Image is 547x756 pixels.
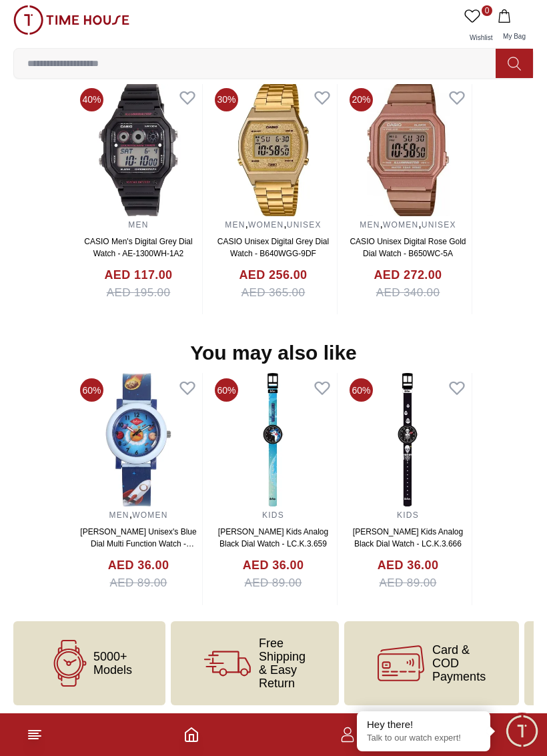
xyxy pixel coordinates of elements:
[215,378,238,402] span: 60%
[218,527,328,548] a: [PERSON_NAME] Kids Analog Black Dial Watch - LC.K.3.659
[190,341,357,365] h2: You may also like
[183,727,199,743] a: Home
[462,5,495,48] a: 0Wishlist
[239,266,307,284] h4: AED 256.00
[80,88,103,111] span: 40%
[209,373,337,506] img: Lee Cooper Kids Analog Black Dial Watch - LC.K.3.659
[209,83,337,216] img: CASIO Unisex Digital Grey Dial Watch - B640WGG-9DF
[498,33,531,40] span: My Bag
[360,220,380,230] a: MEN
[262,510,284,520] a: KIDS
[397,510,419,520] a: KIDS
[504,713,540,749] div: Chat Widget
[344,216,472,315] div: , ,
[217,237,329,258] a: CASIO Unisex Digital Grey Dial Watch - B640WGG-9DF
[209,216,337,315] div: , ,
[128,220,148,230] a: MEN
[378,556,439,575] h4: AED 36.00
[93,650,132,677] span: 5000+ Models
[243,556,304,575] h4: AED 36.00
[248,220,284,230] a: WOMEN
[259,637,306,690] span: Free Shipping & Easy Return
[108,556,169,575] h4: AED 36.00
[350,88,373,111] span: 20%
[109,510,129,520] a: MEN
[432,643,486,683] span: Card & COD Payments
[241,284,306,302] span: AED 365.00
[75,506,202,605] div: ,
[367,733,480,744] p: Talk to our watch expert!
[75,373,202,506] img: Lee Cooper Unisex's Blue Dial Multi Function Watch - LC.K.2.999
[344,373,472,506] img: Lee Cooper Kids Analog Black Dial Watch - LC.K.3.666
[13,5,129,35] img: ...
[383,220,418,230] a: WOMEN
[482,5,492,16] span: 0
[107,284,171,302] span: AED 195.00
[422,220,456,230] a: UNISEX
[495,5,534,48] button: My Bag
[132,510,167,520] a: WOMEN
[80,527,196,560] a: [PERSON_NAME] Unisex's Blue Dial Multi Function Watch - LC.K.2.999
[353,527,463,548] a: [PERSON_NAME] Kids Analog Black Dial Watch - LC.K.3.666
[367,718,480,731] div: Hey there!
[215,88,238,111] span: 30%
[287,220,322,230] a: UNISEX
[464,34,498,41] span: Wishlist
[380,575,437,592] span: AED 89.00
[104,266,172,284] h4: AED 117.00
[110,575,167,592] span: AED 89.00
[75,83,202,216] img: CASIO Men's Digital Grey Dial Watch - AE-1300WH-1A2
[84,237,192,258] a: CASIO Men's Digital Grey Dial Watch - AE-1300WH-1A2
[374,266,442,284] h4: AED 272.00
[245,575,302,592] span: AED 89.00
[80,378,103,402] span: 60%
[350,237,466,258] a: CASIO Unisex Digital Rose Gold Dial Watch - B650WC-5A
[350,378,373,402] span: 60%
[225,220,245,230] a: MEN
[376,284,440,302] span: AED 340.00
[344,83,472,216] img: CASIO Unisex Digital Rose Gold Dial Watch - B650WC-5A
